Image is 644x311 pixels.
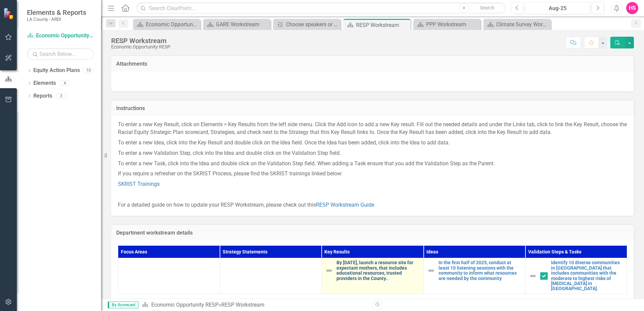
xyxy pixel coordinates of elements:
a: Economic Opportunity RESP [151,302,219,308]
div: Climate Survey Workstream [496,20,549,29]
div: » [142,301,367,309]
a: Identify 10 diverse communities in [GEOGRAPHIC_DATA] that includes communities with the moderate ... [551,260,623,291]
p: To enter a new Key Result, click on Elements > Key Results from the left side menu. Click the Add... [118,121,627,138]
a: In the first half of 2025, conduct at least 10 listening sessions with the community to inform wh... [439,260,522,281]
input: Search ClearPoint... [136,2,506,14]
a: Choose speakers or plan activities that align with each month's theme. This could be guest speake... [275,20,339,29]
p: To enter a new Idea, click into the Key Result and double click on the Idea field. Once the Idea ... [118,138,627,148]
small: LA County - ARDI [27,16,86,22]
div: GARE Workstream [216,20,269,29]
div: PPP Workstream [426,20,479,29]
h3: Department workstream details [116,230,629,236]
div: RESP Workstream [111,37,170,44]
a: RESP Workstream Guide [316,202,374,208]
div: RESP Workstream [221,302,264,308]
img: Not Defined [427,267,435,275]
input: Search Below... [27,48,94,60]
a: Economic Opportunity RESP [27,32,94,40]
div: 10 [83,68,94,73]
a: Climate Survey Workstream [485,20,549,29]
div: 3 [56,93,66,99]
a: Equity Action Plans [33,67,80,74]
p: For a detailed guide on how to update your RESP Workstream, please check out this [118,200,627,209]
span: Search [480,5,494,10]
td: Double-Click to Edit Right Click for Context Menu [525,258,627,293]
div: 4 [59,80,70,86]
div: Aug-25 [528,4,587,12]
button: Search [471,3,504,13]
button: HS [626,2,638,14]
div: Choose speakers or plan activities that align with each month's theme. This could be guest speake... [286,20,339,29]
td: Double-Click to Edit Right Click for Context Menu [423,258,525,293]
span: Elements & Reports [27,8,86,16]
a: SKRIST Trainings [118,181,160,187]
p: If you require a refresher on the SKRIST Process, please find the SKRIST trainings linked below: [118,169,627,179]
span: By Scorecard [108,302,138,308]
div: Economic Opportunity Welcome Page [146,20,199,29]
button: Aug-25 [525,2,590,14]
img: ClearPoint Strategy [3,8,15,20]
td: Double-Click to Edit Right Click for Context Menu [322,258,423,293]
div: Economic Opportunity RESP [111,44,170,49]
p: To enter a new Validation Step, click into the Idea and double click on the Validation Step field. [118,148,627,159]
h3: Attachments [116,61,629,67]
img: Not Defined [529,272,537,280]
p: To enter a new Task, click into the Idea and double click on the Validation Step field. When addi... [118,159,627,169]
h3: Instructions [116,105,629,111]
a: GARE Workstream [205,20,269,29]
img: Not Defined [325,267,333,275]
a: Economic Opportunity Welcome Page [135,20,199,29]
a: Reports [33,92,52,100]
a: Elements [33,79,56,87]
a: PPP Workstream [415,20,479,29]
a: By [DATE], launch a resource site for expectant mothers, that includes educational resources, tru... [336,260,420,281]
div: RESP Workstream [356,21,409,29]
